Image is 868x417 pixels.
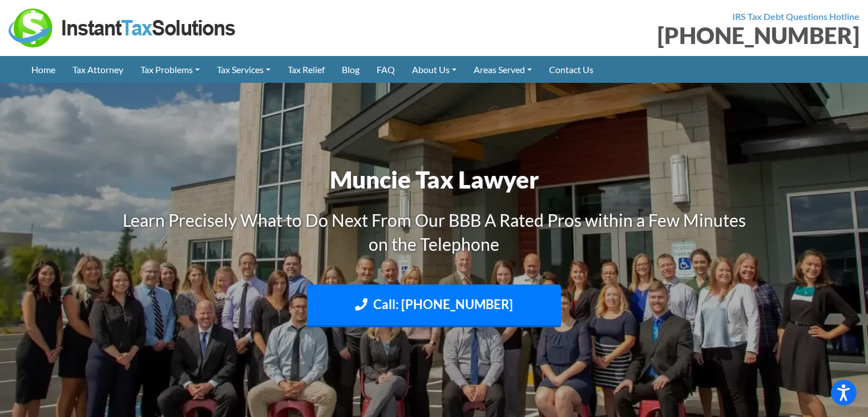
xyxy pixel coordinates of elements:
a: Areas Served [465,56,540,83]
h3: Learn Precisely What to Do Next From Our BBB A Rated Pros within a Few Minutes on the Telephone [118,208,751,256]
a: Tax Attorney [64,56,132,83]
a: Tax Relief [279,56,333,83]
a: Instant Tax Solutions Logo [9,21,237,32]
div: [PHONE_NUMBER] [443,24,860,47]
a: Tax Problems [132,56,208,83]
a: Tax Services [208,56,279,83]
strong: IRS Tax Debt Questions Hotline [732,11,859,22]
a: Blog [333,56,368,83]
a: Contact Us [540,56,602,83]
a: About Us [403,56,465,83]
h1: Muncie Tax Lawyer [118,163,751,197]
a: Call: [PHONE_NUMBER] [307,284,561,327]
a: Home [23,56,64,83]
img: Instant Tax Solutions Logo [9,9,237,47]
a: FAQ [368,56,403,83]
